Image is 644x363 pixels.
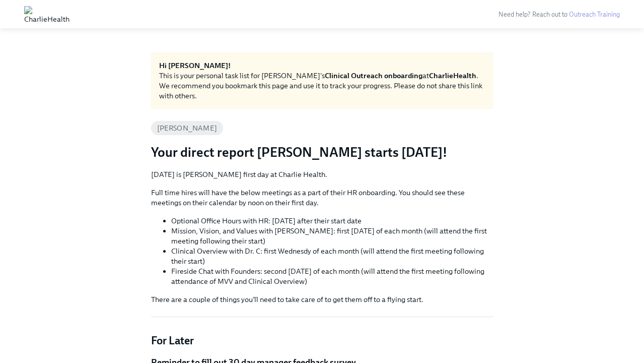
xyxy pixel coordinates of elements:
[171,216,493,226] li: Optional Office Hours with HR: [DATE] after their start date
[151,169,493,179] p: [DATE] is [PERSON_NAME] first day at Charlie Health.
[171,246,493,266] li: Clinical Overview with Dr. C: first Wednesdy of each month (will attend the first meeting followi...
[151,188,493,208] p: Full time hires will have the below meetings as a part of their HR onboarding. You should see the...
[151,125,224,132] span: [PERSON_NAME]
[325,71,422,80] strong: Clinical Outreach onboarding
[159,61,231,70] strong: Hi [PERSON_NAME]!
[569,11,620,18] a: Outreach Training
[498,11,620,18] span: Need help? Reach out to
[429,71,476,80] strong: CharlieHealth
[171,226,493,246] li: Mission, Vision, and Values with [PERSON_NAME]: first [DATE] of each month (will attend the first...
[159,71,485,101] div: This is your personal task list for [PERSON_NAME]'s at . We recommend you bookmark this page and ...
[151,333,493,348] h4: For Later
[24,6,69,22] img: CharlieHealth
[151,143,493,161] h3: Your direct report [PERSON_NAME] starts [DATE]!
[171,266,493,286] li: Fireside Chat with Founders: second [DATE] of each month (will attend the first meeting following...
[151,294,493,305] p: There are a couple of things you'll need to take care of to get them off to a flying start.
